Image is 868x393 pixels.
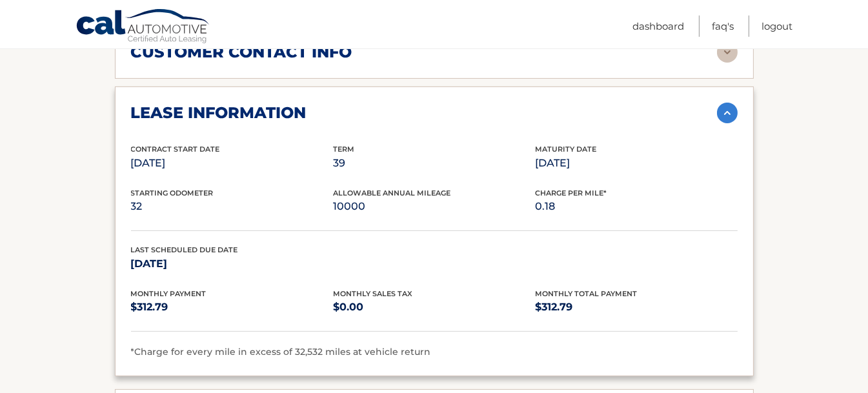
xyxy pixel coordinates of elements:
img: accordion-rest.svg [717,42,738,63]
span: Maturity Date [535,145,596,154]
a: Cal Automotive [76,8,211,46]
a: Dashboard [632,15,684,37]
span: Monthly Total Payment [535,289,637,298]
span: *Charge for every mile in excess of 32,532 miles at vehicle return [131,346,431,358]
span: Monthly Sales Tax [333,289,412,298]
span: Starting Odometer [131,188,214,197]
span: Contract Start Date [131,145,220,154]
p: 32 [131,197,333,216]
p: [DATE] [131,255,333,273]
span: Last Scheduled Due Date [131,245,238,254]
p: $0.00 [333,298,535,316]
a: Logout [762,15,792,37]
p: $312.79 [535,298,737,316]
p: 39 [333,154,535,172]
p: 0.18 [535,197,737,216]
p: $312.79 [131,298,333,316]
p: [DATE] [131,154,333,172]
span: Term [333,145,354,154]
a: FAQ's [712,15,734,37]
h2: lease information [131,103,307,123]
p: [DATE] [535,154,737,172]
h2: customer contact info [131,43,352,62]
p: 10000 [333,197,535,216]
span: Monthly Payment [131,289,207,298]
span: Charge Per Mile* [535,188,607,197]
span: Allowable Annual Mileage [333,188,450,197]
img: accordion-active.svg [717,103,738,123]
